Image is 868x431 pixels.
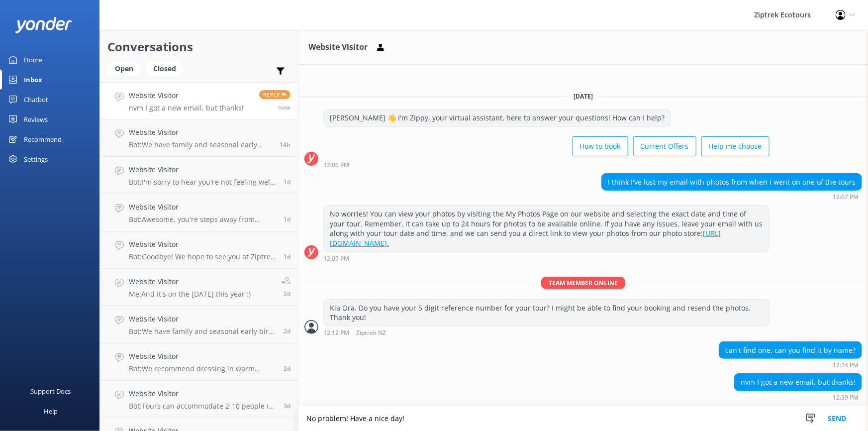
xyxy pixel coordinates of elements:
div: can't find one. can you find it by name? [719,342,862,359]
p: Bot: We recommend dressing in warm layers, even in summer, since it's always a bit chillier in th... [129,364,276,373]
button: How to book [573,136,628,156]
div: Oct 14 2025 12:39pm (UTC +13:00) Pacific/Auckland [734,394,862,401]
div: [PERSON_NAME] 👋 I'm Zippy, your virtual assistant, here to answer your questions! How can I help? [324,109,671,126]
span: Oct 13 2025 09:54pm (UTC +13:00) Pacific/Auckland [280,140,290,149]
div: Oct 14 2025 12:14pm (UTC +13:00) Pacific/Auckland [719,361,862,368]
div: nvm I got a new email, but thanks! [735,374,862,391]
a: Website VisitorBot:I'm sorry to hear you're not feeling well. To cancel your booking, please cont... [100,157,298,194]
h4: Website Visitor [129,239,276,250]
div: Closed [146,61,184,76]
p: Bot: Awesome, you're steps away from ziplining! It's easiest to book your zipline experience onli... [129,215,276,224]
span: Ziptrek NZ [356,330,386,336]
a: Website VisitorBot:Awesome, you're steps away from ziplining! It's easiest to book your zipline e... [100,194,298,231]
button: Send [818,406,856,431]
h2: Conversations [107,37,290,56]
div: Oct 14 2025 12:07pm (UTC +13:00) Pacific/Auckland [323,255,770,262]
span: Reply [259,90,290,99]
div: Oct 14 2025 12:07pm (UTC +13:00) Pacific/Auckland [601,193,862,200]
p: Bot: Tours can accommodate 2-10 people in one group, with 2 guides. If you have a larger group, w... [129,402,276,411]
span: Oct 13 2025 06:51am (UTC +13:00) Pacific/Auckland [284,215,290,223]
strong: 12:07 PM [833,194,859,200]
strong: 12:12 PM [323,330,349,336]
span: Oct 12 2025 01:32pm (UTC +13:00) Pacific/Auckland [284,252,290,261]
p: Bot: We have family and seasonal early bird discounts available, which change throughout the year... [129,140,272,149]
div: Home [24,50,42,70]
span: [DATE] [568,92,599,101]
strong: 12:06 PM [323,162,349,168]
a: Website VisitorBot:We have family and seasonal early bird discounts available! These offers can c... [100,306,298,343]
div: Oct 14 2025 12:06pm (UTC +13:00) Pacific/Auckland [323,161,770,168]
div: Oct 14 2025 12:12pm (UTC +13:00) Pacific/Auckland [323,329,770,336]
button: Help me choose [701,136,770,156]
a: Website VisitorMe:And it's on the [DATE] this year :)2d [100,269,298,306]
img: yonder-white-logo.png [15,17,72,33]
strong: 12:14 PM [833,362,859,368]
h4: Website Visitor [129,276,251,287]
div: Chatbot [24,90,48,109]
span: Oct 11 2025 09:56pm (UTC +13:00) Pacific/Auckland [284,364,290,373]
h4: Website Visitor [129,351,276,362]
div: Kia Ora. Do you have your 5 digit reference number for your tour? I might be able to find your bo... [324,300,769,326]
span: Oct 14 2025 12:39pm (UTC +13:00) Pacific/Auckland [278,103,290,111]
p: nvm I got a new email, but thanks! [129,104,244,112]
span: Oct 13 2025 11:11am (UTC +13:00) Pacific/Auckland [284,178,290,186]
span: Oct 12 2025 12:24pm (UTC +13:00) Pacific/Auckland [284,290,290,298]
div: No worries! You can view your photos by visiting the My Photos Page on our website and selecting ... [324,206,769,251]
h4: Website Visitor [129,164,276,175]
a: Website VisitorBot:We recommend dressing in warm layers, even in summer, since it's always a bit ... [100,343,298,381]
div: Support Docs [31,381,71,401]
strong: 12:39 PM [833,395,859,401]
p: Bot: I'm sorry to hear you're not feeling well. To cancel your booking, please contact our friend... [129,178,276,187]
a: [URL][DOMAIN_NAME]. [330,228,721,248]
a: Website VisitorBot:We have family and seasonal early bird discounts available, which change throu... [100,119,298,157]
a: Website VisitorBot:Goodbye! We hope to see you at Ziptrek Ecotours soon!1d [100,231,298,269]
span: Oct 11 2025 11:55am (UTC +13:00) Pacific/Auckland [284,402,290,410]
p: Bot: Goodbye! We hope to see you at Ziptrek Ecotours soon! [129,252,276,261]
h4: Website Visitor [129,388,276,399]
button: Current Offers [633,136,696,156]
strong: 12:07 PM [323,256,349,262]
a: Closed [146,63,189,74]
div: Reviews [24,109,48,129]
div: Settings [24,149,48,169]
p: Me: And it's on the [DATE] this year :) [129,290,251,299]
textarea: No problem! Have a nice day! [298,406,868,431]
div: I think I've lost my email with photos from when i went on one of the tours [602,174,862,191]
div: Help [44,401,58,421]
a: Open [107,63,146,74]
h3: Website Visitor [308,41,368,54]
h4: Website Visitor [129,90,244,101]
div: Recommend [24,129,62,149]
div: Inbox [24,70,42,90]
p: Bot: We have family and seasonal early bird discounts available! These offers can change througho... [129,327,276,336]
span: Team member online [541,277,625,289]
h4: Website Visitor [129,314,276,324]
a: Website VisitorBot:Tours can accommodate 2-10 people in one group, with 2 guides. If you have a l... [100,381,298,418]
h4: Website Visitor [129,127,272,138]
span: Oct 12 2025 11:52am (UTC +13:00) Pacific/Auckland [284,327,290,335]
div: Open [107,61,141,76]
h4: Website Visitor [129,202,276,213]
a: Website Visitornvm I got a new email, but thanks!Replynow [100,82,298,119]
